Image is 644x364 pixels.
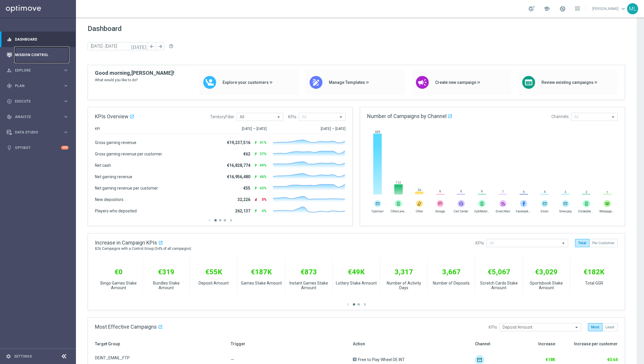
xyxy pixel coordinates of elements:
i: keyboard_arrow_right [63,129,69,135]
i: keyboard_arrow_right [63,114,69,119]
span: Explore [15,69,63,72]
a: Optibot [15,140,61,155]
div: Plan [7,83,63,89]
i: keyboard_arrow_right [63,98,69,104]
button: person_search Explore keyboard_arrow_right [6,68,69,73]
i: person_search [7,68,12,73]
a: [PERSON_NAME]keyboard_arrow_down [592,4,627,13]
i: keyboard_arrow_right [63,67,69,73]
i: equalizer [7,37,12,42]
span: Analyze [15,115,63,119]
div: Dashboard [7,32,69,47]
i: track_changes [7,114,12,119]
span: Execute [15,100,63,103]
i: gps_fixed [7,83,12,89]
div: ML [627,3,638,14]
i: settings [6,354,11,359]
button: play_circle_outline Execute keyboard_arrow_right [6,99,69,104]
button: Data Studio keyboard_arrow_right [6,130,69,135]
div: Mission Control [7,47,69,63]
i: keyboard_arrow_right [63,83,69,89]
div: Execute [7,99,63,104]
div: Analyze [7,114,63,119]
button: equalizer Dashboard [6,37,69,42]
a: Dashboard [15,32,69,47]
button: Mission Control [6,53,69,57]
div: Explore [7,68,63,73]
button: lightbulb Optibot +10 [6,145,69,150]
div: Data Studio [7,130,63,135]
span: Data Studio [15,131,63,134]
div: +10 [61,146,69,150]
i: lightbulb [7,145,12,150]
span: Plan [15,84,63,88]
button: track_changes Analyze keyboard_arrow_right [6,115,69,119]
a: Settings [14,355,32,358]
div: Optibot [7,140,69,155]
a: Mission Control [15,47,69,63]
i: play_circle_outline [7,99,12,104]
span: keyboard_arrow_down [620,6,626,12]
span: school [544,6,550,12]
button: gps_fixed Plan keyboard_arrow_right [6,84,69,88]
